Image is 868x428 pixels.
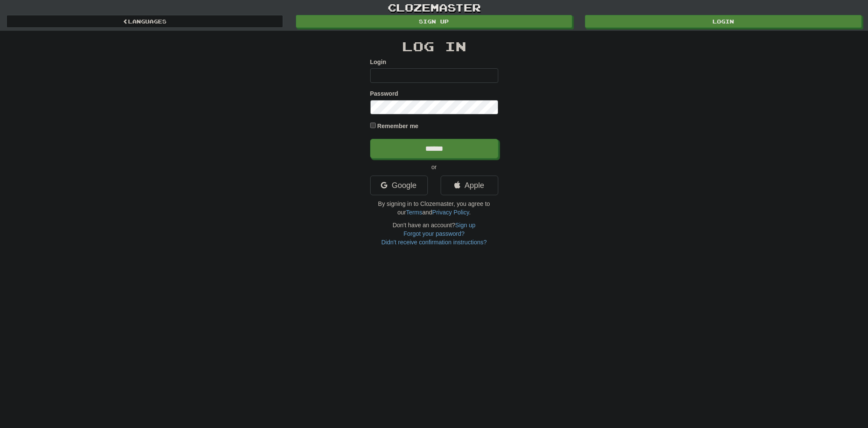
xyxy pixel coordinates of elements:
p: By signing in to Clozemaster, you agree to our and . [370,199,498,217]
div: Don't have an account? [370,221,498,246]
h2: Log In [370,39,498,53]
label: Login [370,58,386,66]
a: Languages [6,15,283,28]
a: Sign up [296,15,573,28]
a: Privacy Policy [432,209,469,216]
a: Login [585,15,862,28]
label: Remember me [377,122,418,130]
a: Forgot your password? [403,230,465,237]
label: Password [370,89,398,98]
a: Google [370,176,428,195]
p: or [370,163,498,171]
a: Terms [406,209,422,216]
a: Didn't receive confirmation instructions? [381,239,487,246]
a: Sign up [455,222,475,229]
a: Apple [441,176,498,195]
